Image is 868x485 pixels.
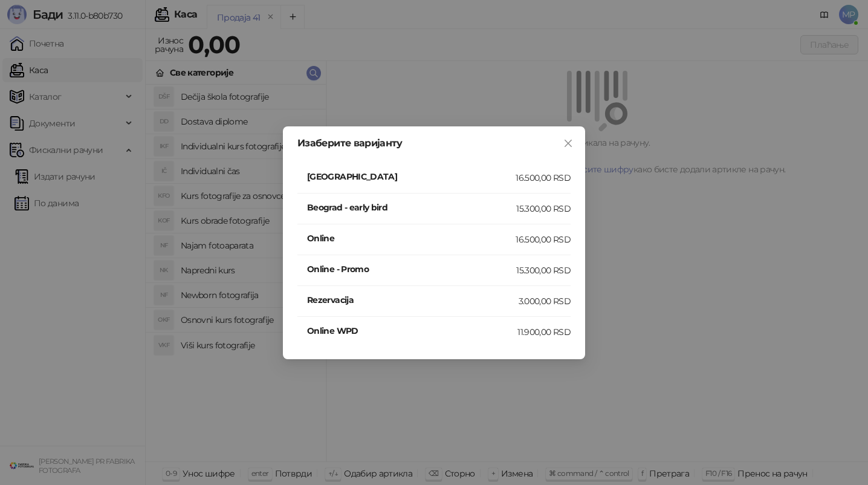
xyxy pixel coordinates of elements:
[559,134,578,153] button: Close
[519,295,571,308] div: 3.000,00 RSD
[517,325,571,339] div: 11.900,00 RSD
[307,324,517,337] h4: Online WPD
[559,138,578,148] span: Close
[516,233,571,246] div: 16.500,00 RSD
[563,138,573,148] span: close
[307,232,516,245] h4: Online
[307,170,516,183] h4: [GEOGRAPHIC_DATA]
[297,138,571,148] div: Изаберите варијанту
[516,171,571,184] div: 16.500,00 RSD
[307,262,516,276] h4: Online - Promo
[516,264,571,277] div: 15.300,00 RSD
[307,293,519,307] h4: Rezervacija
[516,202,571,215] div: 15.300,00 RSD
[307,201,516,214] h4: Beograd - early bird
